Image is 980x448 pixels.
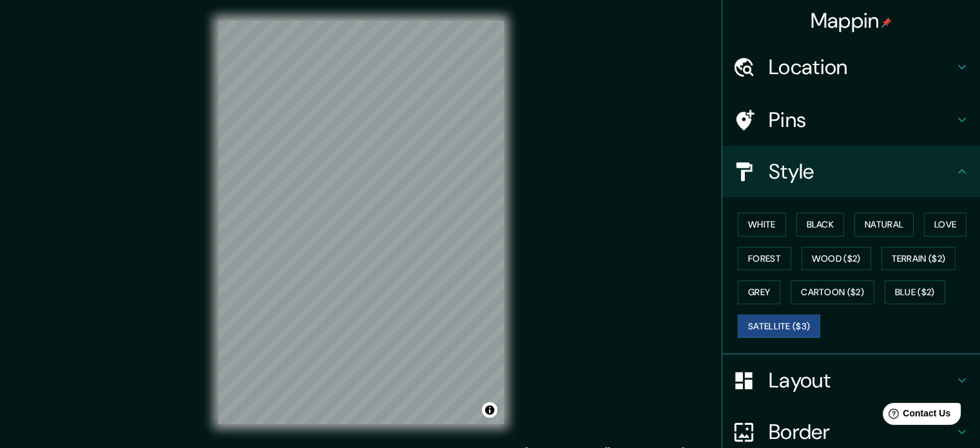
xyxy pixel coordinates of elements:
button: Natural [854,213,914,237]
button: Love [924,213,966,237]
h4: Pins [769,107,954,133]
h4: Location [769,54,954,80]
iframe: Help widget launcher [865,398,966,434]
button: Satellite ($3) [738,315,820,338]
canvas: Map [218,21,504,424]
img: pin-icon.png [881,17,892,28]
div: Layout [722,355,980,406]
button: White [738,213,786,237]
button: Toggle attribution [482,402,497,418]
h4: Layout [769,367,954,393]
h4: Mappin [811,8,892,34]
div: Location [722,41,980,93]
button: Wood ($2) [802,247,871,271]
button: Cartoon ($2) [791,280,874,304]
h4: Border [769,419,954,445]
button: Terrain ($2) [881,247,956,271]
button: Blue ($2) [885,280,945,304]
button: Black [796,213,845,237]
div: Style [722,146,980,197]
div: Pins [722,94,980,146]
button: Grey [738,280,780,304]
button: Forest [738,247,791,271]
h4: Style [769,159,954,184]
